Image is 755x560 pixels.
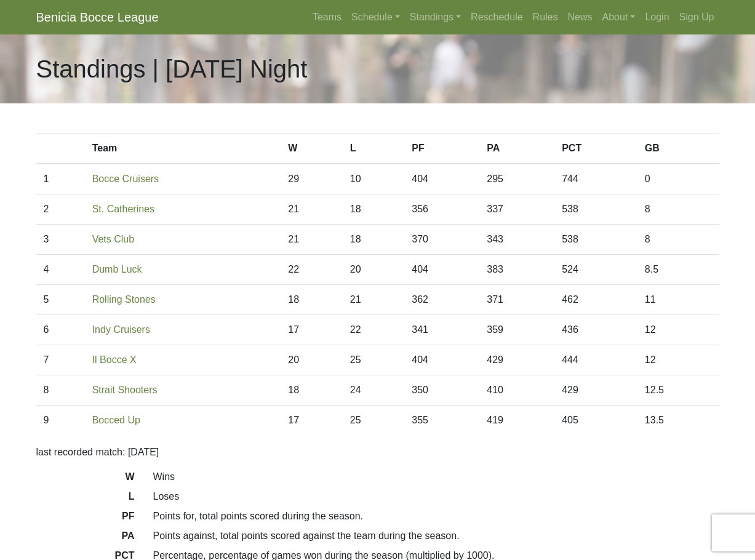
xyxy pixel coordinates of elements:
[343,255,405,285] td: 20
[404,164,479,194] td: 404
[343,345,405,375] td: 25
[479,134,554,164] th: PA
[479,194,554,225] td: 337
[36,194,85,225] td: 2
[404,225,479,255] td: 370
[674,5,719,30] a: Sign Up
[554,194,637,225] td: 538
[36,315,85,345] td: 6
[92,234,134,244] a: Vets Club
[554,345,637,375] td: 444
[281,255,343,285] td: 22
[36,375,85,406] td: 8
[281,194,343,225] td: 21
[637,134,719,164] th: GB
[343,194,405,225] td: 18
[92,385,158,395] a: Strait Shooters
[479,225,554,255] td: 343
[404,406,479,436] td: 355
[637,285,719,315] td: 11
[343,164,405,194] td: 10
[36,54,308,84] h1: Standings | [DATE] Night
[554,406,637,436] td: 405
[36,406,85,436] td: 9
[281,345,343,375] td: 20
[637,315,719,345] td: 12
[144,529,729,543] dd: Points against, total points scored against the team during the season.
[308,5,346,30] a: Teams
[36,345,85,375] td: 7
[281,134,343,164] th: W
[554,315,637,345] td: 436
[554,225,637,255] td: 538
[404,375,479,406] td: 350
[144,470,729,484] dd: Wins
[554,134,637,164] th: PCT
[281,315,343,345] td: 17
[343,285,405,315] td: 21
[479,285,554,315] td: 371
[27,509,144,529] dt: PF
[528,5,563,30] a: Rules
[92,294,156,305] a: Rolling Stones
[27,529,144,548] dt: PA
[36,285,85,315] td: 5
[637,345,719,375] td: 12
[466,5,528,30] a: Reschedule
[36,5,159,30] a: Benicia Bocce League
[343,315,405,345] td: 22
[36,445,719,460] p: last recorded match: [DATE]
[343,375,405,406] td: 24
[554,285,637,315] td: 462
[554,164,637,194] td: 744
[92,204,154,214] a: St. Catherines
[404,194,479,225] td: 356
[343,225,405,255] td: 18
[144,509,729,524] dd: Points for, total points scored during the season.
[637,375,719,406] td: 12.5
[637,255,719,285] td: 8.5
[479,315,554,345] td: 359
[597,5,641,30] a: About
[404,255,479,285] td: 404
[281,164,343,194] td: 29
[85,134,281,164] th: Team
[281,406,343,436] td: 17
[343,134,405,164] th: L
[343,406,405,436] td: 25
[637,225,719,255] td: 8
[637,164,719,194] td: 0
[404,134,479,164] th: PF
[27,470,144,489] dt: W
[36,255,85,285] td: 4
[479,164,554,194] td: 295
[404,345,479,375] td: 404
[563,5,597,30] a: News
[479,406,554,436] td: 419
[281,375,343,406] td: 18
[92,174,159,184] a: Bocce Cruisers
[637,194,719,225] td: 8
[404,285,479,315] td: 362
[92,264,142,274] a: Dumb Luck
[281,285,343,315] td: 18
[346,5,405,30] a: Schedule
[640,5,674,30] a: Login
[36,164,85,194] td: 1
[27,489,144,509] dt: L
[479,375,554,406] td: 410
[479,255,554,285] td: 383
[404,315,479,345] td: 341
[92,415,140,425] a: Bocced Up
[637,406,719,436] td: 13.5
[405,5,466,30] a: Standings
[92,324,150,335] a: Indy Cruisers
[281,225,343,255] td: 21
[36,225,85,255] td: 3
[479,345,554,375] td: 429
[554,375,637,406] td: 429
[144,489,729,504] dd: Loses
[554,255,637,285] td: 524
[92,354,137,365] a: Il Bocce X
